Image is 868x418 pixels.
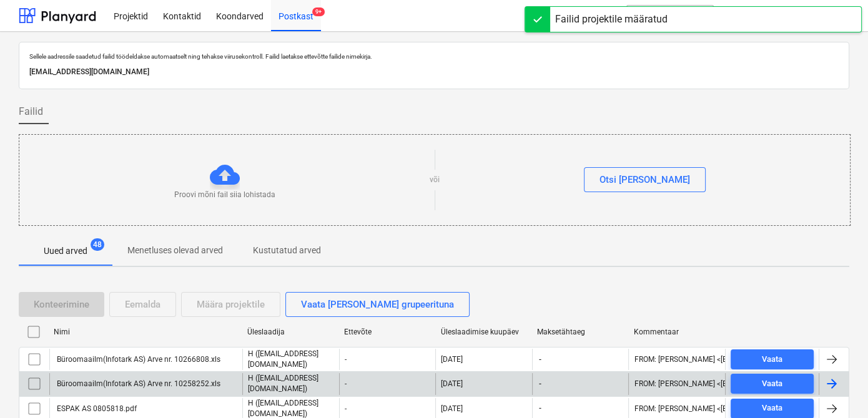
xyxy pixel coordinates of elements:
div: Büroomaailm(Infotark AS) Arve nr. 10266808.xls [55,355,220,364]
div: [DATE] [441,379,463,388]
button: Vaata [731,374,814,394]
p: Sellele aadressile saadetud failid töödeldakse automaatselt ning tehakse viirusekontroll. Failid ... [29,52,839,61]
span: 48 [91,238,104,251]
p: H ([EMAIL_ADDRESS][DOMAIN_NAME]) [248,373,334,394]
div: Maksetähtaeg [537,328,624,336]
p: [EMAIL_ADDRESS][DOMAIN_NAME] [29,66,839,79]
p: H ([EMAIL_ADDRESS][DOMAIN_NAME]) [248,349,334,370]
div: Otsi [PERSON_NAME] [599,172,690,188]
span: - [538,403,543,414]
div: Üleslaadimise kuupäev [440,328,527,336]
div: Nimi [54,328,237,336]
div: [DATE] [441,404,463,413]
div: Ettevõte [344,328,431,336]
button: Vaata [PERSON_NAME] grupeerituna [285,292,470,317]
span: 9+ [312,7,325,16]
span: - [538,379,543,389]
p: või [430,175,440,185]
div: Proovi mõni fail siia lohistadavõiOtsi [PERSON_NAME] [19,134,851,226]
div: [DATE] [441,355,463,364]
div: Vaata [PERSON_NAME] grupeerituna [301,296,454,313]
div: Büroomaailm(Infotark AS) Arve nr. 10258252.xls [55,379,220,388]
span: - [538,354,543,365]
p: Proovi mõni fail siia lohistada [174,190,275,200]
div: Vaata [762,377,782,391]
p: Menetluses olevad arved [127,244,223,257]
div: ESPAK AS 0805818.pdf [55,404,137,413]
div: Vaata [762,401,782,416]
div: Üleslaadija [247,328,334,336]
div: - [339,373,436,394]
div: Failid projektile määratud [555,12,668,27]
div: - [339,349,436,370]
p: Kustutatud arved [253,244,321,257]
button: Otsi [PERSON_NAME] [584,167,706,192]
span: Failid [19,104,43,119]
button: Vaata [731,349,814,369]
div: Vaata [762,352,782,367]
p: Uued arved [44,245,87,258]
div: Kommentaar [634,328,721,336]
